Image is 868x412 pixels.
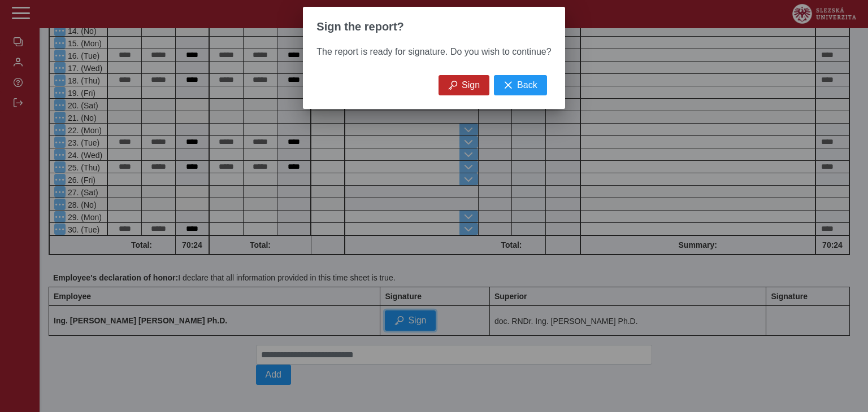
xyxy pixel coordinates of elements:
[316,20,403,33] font: Sign the report?
[494,75,547,95] button: Back
[462,80,480,90] font: Sign
[439,75,489,95] button: Sign
[517,80,537,90] font: Back
[316,47,551,56] font: The report is ready for signature. Do you wish to continue?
